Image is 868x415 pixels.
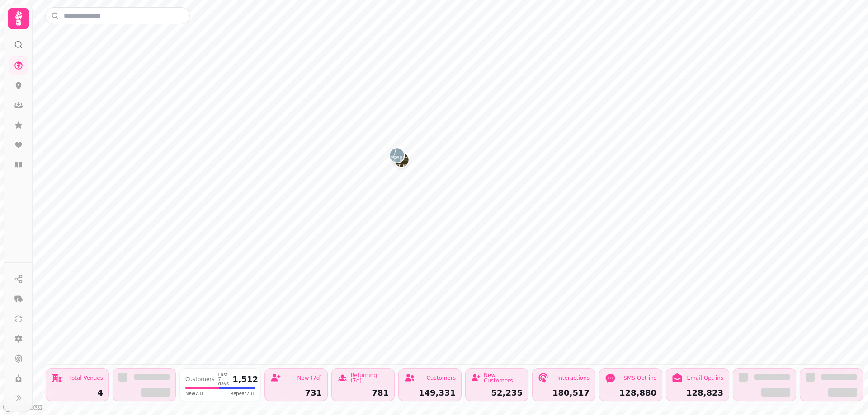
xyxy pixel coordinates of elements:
span: New 731 [185,390,204,397]
div: 149,331 [404,389,456,397]
div: 781 [337,389,389,397]
div: 128,880 [605,389,656,397]
button: The Waterside [390,148,404,163]
a: Mapbox logo [3,402,42,412]
div: Total Venues [69,375,103,381]
div: 1,512 [232,375,258,383]
div: 180,517 [538,389,590,397]
div: Interactions [557,375,590,381]
div: Last 7 days [218,373,229,386]
div: SMS Opt-ins [623,375,656,381]
div: Map marker [390,148,404,165]
div: New (7d) [297,375,322,381]
div: 52,235 [471,389,523,397]
span: Repeat 781 [231,390,255,397]
div: 4 [52,389,103,397]
div: 731 [270,389,322,397]
div: Customers [185,377,215,382]
div: 128,823 [672,389,723,397]
div: New Customers [484,373,523,383]
div: Returning (7d) [350,373,389,383]
div: Customers [426,375,456,381]
div: Email Opt-ins [687,375,723,381]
